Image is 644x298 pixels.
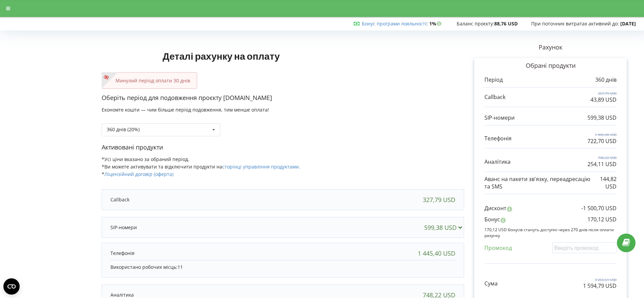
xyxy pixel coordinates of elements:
span: Економте кошти — чим більше період подовження, тим менше оплата! [102,106,269,113]
p: Промокод [484,244,512,252]
p: Callback [110,196,129,203]
p: 599,38 USD [587,114,617,122]
p: SIP-номери [110,224,137,231]
p: 170,12 USD [587,216,617,223]
p: 1 594,79 USD [583,282,617,290]
p: 327,79 USD [590,91,617,96]
p: 144,82 USD [591,175,617,191]
p: 254,11 USD [587,160,617,168]
p: 43,89 USD [590,96,617,104]
span: При поточних витратах активний до: [531,20,619,27]
div: 599,38 USD [424,224,465,231]
div: 1 445,40 USD [418,250,455,257]
input: Введіть промокод [552,242,617,253]
p: Минулий період оплати 30 днів [109,77,190,84]
p: Період [484,76,503,84]
p: 360 днів [595,76,617,84]
p: Сума [484,280,498,287]
a: Бонус програми лояльності [362,20,427,27]
span: *Усі ціни вказано за обраний період. [102,156,189,162]
div: 360 днів (20%) [107,127,140,132]
p: 748,22 USD [587,155,617,160]
span: *Ви можете активувати та відключити продукти на [102,163,300,170]
a: Ліцензійний договір (оферта) [104,171,173,177]
p: Дисконт [484,204,506,212]
p: Телефонія [484,135,512,142]
h1: Деталі рахунку на оплату [102,40,341,72]
p: 722,70 USD [587,137,617,145]
p: Телефонія [110,250,134,257]
p: 170,12 USD бонусів стануть доступні через 270 днів після оплати рахунку [484,227,617,238]
span: 11 [178,264,183,270]
p: SIP-номери [484,114,515,122]
p: 1 445,40 USD [587,132,617,137]
a: сторінці управління продуктами. [222,163,300,170]
strong: 88,76 USD [494,20,518,27]
strong: [DATE] [620,20,636,27]
p: 3 265,61 USD [583,277,617,282]
p: Callback [484,93,505,101]
p: Аванс на пакети зв'язку, переадресацію та SMS [484,175,591,191]
p: Обрані продукти [484,61,617,70]
p: -1 500,70 USD [581,204,617,212]
strong: 1% [429,20,443,27]
p: Використано робочих місць: [110,264,455,271]
button: Open CMP widget [3,278,20,295]
p: Активовані продукти [102,143,464,152]
p: Бонус [484,216,500,223]
span: Баланс проєкту: [457,20,494,27]
p: Рахунок [464,43,637,52]
p: Аналітика [484,158,511,166]
p: Оберіть період для подовження проєкту [DOMAIN_NAME] [102,94,464,102]
div: 327,79 USD [423,196,455,203]
span: : [362,20,428,27]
